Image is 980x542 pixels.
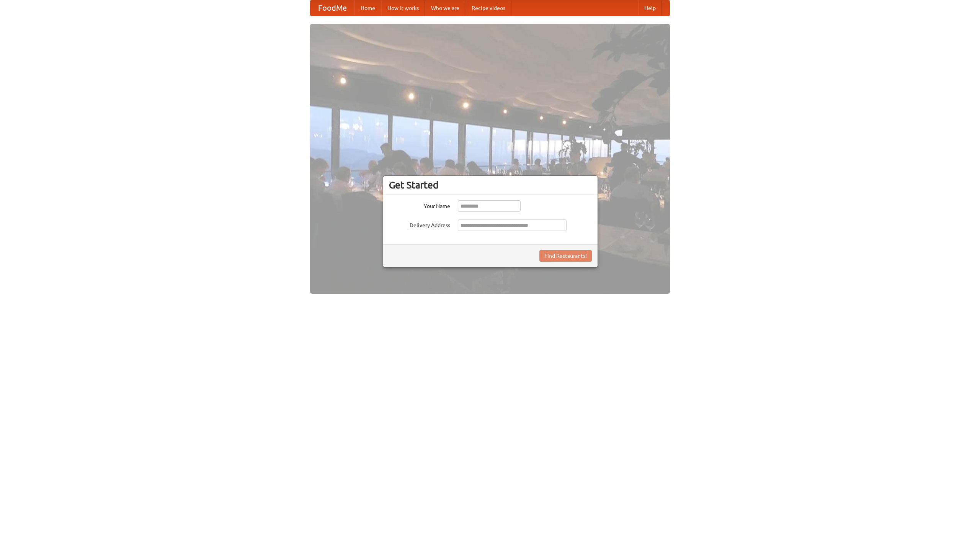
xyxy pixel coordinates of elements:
h3: Get Started [389,179,592,191]
button: Find Restaurants! [539,250,592,262]
a: Who we are [425,0,465,16]
label: Delivery Address [389,219,450,229]
a: FoodMe [310,0,354,16]
a: Help [638,0,662,16]
label: Your Name [389,200,450,210]
a: How it works [381,0,425,16]
a: Recipe videos [465,0,511,16]
a: Home [354,0,381,16]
